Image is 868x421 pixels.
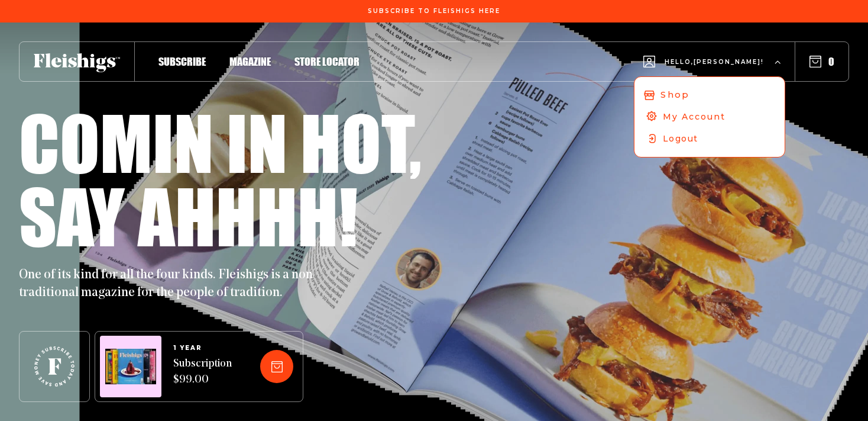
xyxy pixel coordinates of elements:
[663,133,698,145] span: Logout
[19,266,326,302] p: One of its kind for all the four kinds. Fleishigs is a non-traditional magazine for the people of...
[663,111,726,123] span: My Account
[158,55,206,68] span: Subscribe
[665,57,764,85] span: Hello, [PERSON_NAME] !
[173,345,232,388] a: 1 YEARSubscription $99.00
[294,53,359,69] a: Store locator
[634,128,785,150] a: Logout
[173,356,232,388] span: Subscription $99.00
[105,349,156,385] img: Magazines image
[368,8,500,15] span: Subscribe To Fleishigs Here
[809,55,834,68] button: 0
[643,38,780,85] button: Hello,[PERSON_NAME]!ShopMy AccountLogout
[365,8,503,14] a: Subscribe To Fleishigs Here
[229,55,271,68] span: Magazine
[173,345,232,352] span: 1 YEAR
[634,106,785,128] a: My Account
[294,55,359,68] span: Store locator
[631,83,789,107] a: Shop
[660,88,689,101] span: Shop
[19,105,422,179] h1: Comin in hot,
[229,53,271,69] a: Magazine
[19,179,358,252] h1: Say ahhhh!
[158,53,206,69] a: Subscribe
